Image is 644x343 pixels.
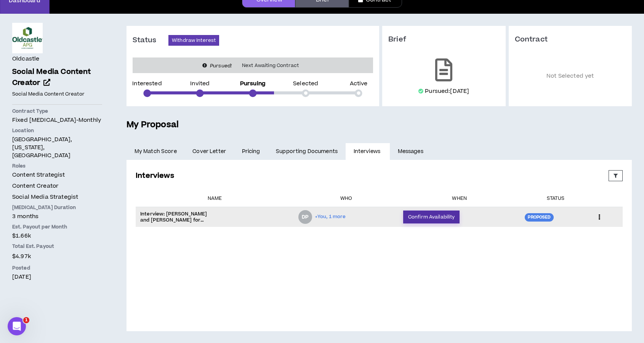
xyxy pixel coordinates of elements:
p: Interview: [PERSON_NAME] and [PERSON_NAME] for MoistureShield Social Media Content Creation [140,211,216,223]
p: Total Est. Payout [12,243,102,250]
p: [DATE] [12,273,102,281]
p: Contract Type [12,108,102,115]
p: [GEOGRAPHIC_DATA], [US_STATE], [GEOGRAPHIC_DATA] [12,136,102,160]
h3: Contract [515,35,626,44]
p: Invited [190,81,210,86]
p: 3 months [12,212,102,220]
h3: Brief [388,35,500,44]
button: Confirm Availability [403,211,460,223]
span: $4.97k [12,251,31,262]
iframe: Intercom live chat [8,317,26,335]
p: Pursuing [240,81,266,86]
div: DP [302,215,309,219]
p: Est. Payout per Month [12,223,102,230]
p: Interested [132,81,162,86]
a: Social Media Content Creator [12,67,102,89]
th: Who [294,190,399,207]
span: Social Media Content Creator [12,91,85,97]
i: Pursued! [210,62,232,69]
span: Cover Letter [192,147,226,156]
p: Active [350,81,368,86]
h3: Interviews [136,171,174,181]
th: Name [136,190,294,207]
p: [MEDICAL_DATA] Duration [12,204,102,211]
div: Drew P. [298,210,312,224]
p: $1.66k [12,232,102,240]
a: Pricing [234,143,268,160]
a: Interviews [346,143,390,160]
p: Selected [293,81,318,86]
p: Roles [12,163,102,169]
span: Social Media Content Creator [12,67,91,88]
p: Location [12,127,102,134]
th: Status [520,190,591,207]
h3: Status [133,36,168,45]
span: 1 [23,317,29,323]
p: Posted [12,265,102,271]
a: Messages [390,143,433,160]
span: Social Media Strategist [12,193,78,201]
button: Withdraw Interest [168,35,219,46]
a: Supporting Documents [268,143,345,160]
div: Proposed [525,213,554,222]
span: Fixed [MEDICAL_DATA] - monthly [12,116,101,124]
p: Pursued: [DATE] [425,88,469,95]
h5: My Proposal [127,118,632,131]
h4: Oldcastle [12,55,39,63]
th: When [399,190,520,207]
p: Not Selected yet [515,56,626,97]
a: My Match Score [127,143,185,160]
span: Content Strategist [12,171,65,179]
span: Next Awaiting Contract [237,62,303,69]
span: +You, 1 more [315,213,346,220]
span: Content Creator [12,182,58,190]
